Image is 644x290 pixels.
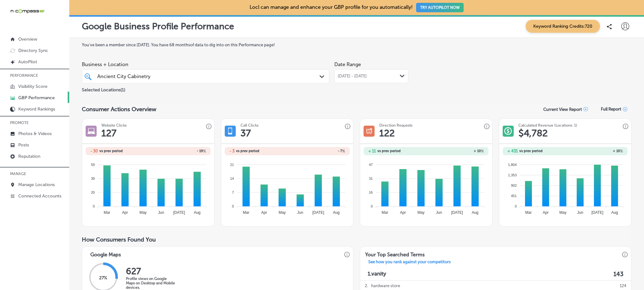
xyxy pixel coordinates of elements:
[508,162,517,166] tspan: 1,804
[93,204,95,208] tspan: 0
[369,177,373,180] tspan: 31
[481,149,484,153] span: %
[360,247,430,259] h3: Your Top Searched Terms
[511,184,517,187] tspan: 902
[508,173,517,177] tspan: 1,353
[451,210,463,215] tspan: [DATE]
[18,182,55,187] p: Manage Locations
[104,210,110,215] tspan: Mar
[371,204,373,208] tspan: 0
[101,123,127,128] h3: Website Clicks
[230,162,234,166] tspan: 21
[18,95,55,100] p: GBP Performance
[158,210,164,215] tspan: Jun
[126,266,176,276] h2: 627
[82,43,631,47] label: You've been a member since [DATE] . You have 68 months of data to dig into on this Performance page!
[379,128,395,139] h1: 122
[436,210,442,215] tspan: Jun
[297,210,303,215] tspan: Jun
[611,210,618,215] tspan: Aug
[559,210,567,215] tspan: May
[518,128,548,139] h1: $ 4,782
[338,74,367,79] span: [DATE] - [DATE]
[333,210,339,215] tspan: Aug
[565,149,623,153] h2: + 10
[426,149,484,153] h2: + 10
[369,162,373,166] tspan: 47
[511,194,517,198] tspan: 451
[18,37,37,42] p: Overview
[126,276,176,290] p: Profile views on Google Maps on Desktop and Mobile devices.
[240,123,258,128] h3: Call Clicks
[369,190,373,194] tspan: 16
[18,84,48,89] p: Visibility Score
[400,210,406,215] tspan: Apr
[203,149,206,153] span: %
[261,210,267,215] tspan: Apr
[518,123,577,128] h3: Calculated Revenue (Locations: 1)
[417,210,425,215] tspan: May
[382,210,388,215] tspan: Mar
[543,210,549,215] tspan: Apr
[148,149,206,153] h2: - 19
[194,210,201,215] tspan: Aug
[139,210,147,215] tspan: May
[82,85,125,93] p: Selected Locations ( 1 )
[620,149,623,153] span: %
[82,21,234,31] p: Google Business Profile Performance
[232,190,234,194] tspan: 7
[18,106,55,112] p: Keyword Rankings
[379,123,412,128] h3: Direction Requests
[99,149,123,153] span: vs prev period
[472,210,478,215] tspan: Aug
[229,149,234,153] h2: - 3
[99,275,107,281] span: 27 %
[18,154,40,159] p: Reputation
[91,177,95,180] tspan: 39
[368,149,376,153] h2: + 11
[101,128,116,139] h1: 127
[90,149,98,153] h2: - 30
[82,61,329,67] span: Business + Location
[312,210,324,215] tspan: [DATE]
[601,107,621,111] span: Full Report
[236,149,259,153] span: vs prev period
[543,107,582,112] p: Current View Report
[613,270,624,278] label: 143
[18,131,52,136] p: Photos & Videos
[515,204,517,208] tspan: 0
[173,210,185,215] tspan: [DATE]
[240,128,251,139] h1: 37
[82,236,156,243] span: How Consumers Found You
[232,204,234,208] tspan: 0
[122,210,128,215] tspan: Apr
[18,193,61,199] p: Connected Accounts
[519,149,543,153] span: vs prev period
[334,61,361,67] label: Date Range
[507,149,518,153] h2: + 431
[10,8,45,14] img: 660ab0bf-5cc7-4cb8-ba1c-48b5ae0f18e60NCTV_CLogo_TV_Black_-500x88.png
[18,59,37,65] p: AutoPilot
[18,142,29,148] p: Posts
[82,106,156,113] span: Consumer Actions Overview
[368,270,386,278] p: 1. vanity
[591,210,603,215] tspan: [DATE]
[279,210,286,215] tspan: May
[377,149,401,153] span: vs prev period
[363,259,456,266] a: See how you rank against your competitors
[525,210,532,215] tspan: Mar
[416,3,464,12] button: TRY AUTOPILOT NOW
[230,177,234,180] tspan: 14
[91,190,95,194] tspan: 20
[342,149,345,153] span: %
[526,20,600,33] span: Keyword Ranking Credits: 720
[287,149,345,153] h2: - 7
[243,210,249,215] tspan: Mar
[91,162,95,166] tspan: 59
[577,210,583,215] tspan: Jun
[85,247,126,259] h3: Google Maps
[18,48,48,53] p: Directory Sync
